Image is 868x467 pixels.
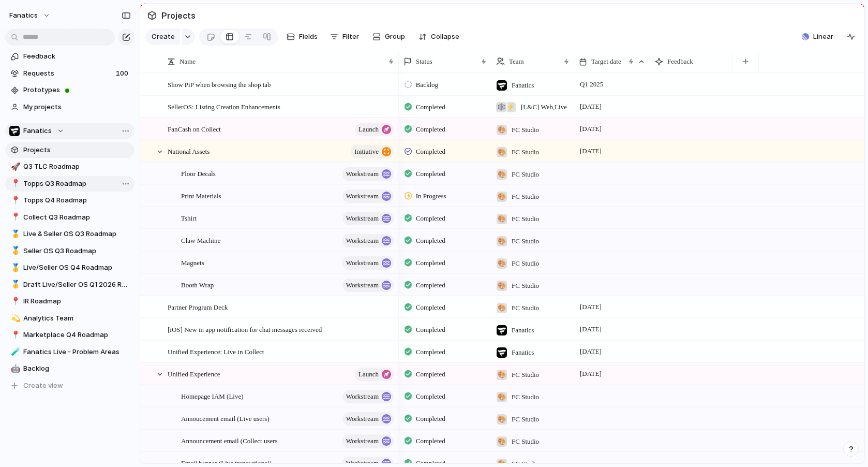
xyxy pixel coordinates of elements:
a: Feedback [5,49,134,64]
a: 🥇Live & Seller OS Q3 Roadmap [5,226,134,242]
div: 🎨 [497,147,507,157]
button: Fields [282,28,322,45]
span: Linear [813,32,833,42]
span: Target date [591,56,621,67]
button: 📍 [9,296,20,307]
button: 📍 [9,330,20,340]
span: Fanatics [23,126,52,136]
button: launch [355,368,394,381]
span: Completed [416,147,445,157]
div: 🧪 [11,346,18,358]
span: FanCash on Collect [168,123,221,135]
button: Create [145,28,180,45]
span: Completed [416,124,445,135]
button: Group [367,28,410,45]
span: Fanatics [512,347,534,358]
span: initiative [354,144,379,159]
a: 📍IR Roadmap [5,294,134,309]
span: Booth Wrap [181,279,214,290]
span: In Progress [416,191,446,201]
span: FC Studio [512,414,539,425]
span: Analytics Team [23,313,131,324]
button: Filter [326,28,363,45]
span: Team [509,56,524,67]
button: workstream [342,256,394,270]
span: Name [179,56,196,67]
span: [iOS] New in app notification for chat messages received [168,323,322,335]
span: Collapse [431,32,459,42]
div: 📍 [11,296,18,308]
span: Show PiP when browsing the shop tab [168,78,271,90]
span: Collect Q3 Roadmap [23,212,131,223]
span: workstream [346,278,379,293]
button: workstream [342,434,394,448]
span: FC Studio [512,125,539,135]
span: Create [152,32,175,42]
span: FC Studio [512,236,539,246]
a: 📍Topps Q4 Roadmap [5,193,134,208]
div: 🕸 [496,102,506,112]
button: workstream [342,234,394,247]
a: 📍Collect Q3 Roadmap [5,210,134,225]
span: workstream [346,412,379,426]
span: workstream [346,167,379,181]
div: 🥇 [11,262,18,274]
span: FC Studio [512,169,539,180]
span: workstream [346,233,379,248]
a: My projects [5,99,134,115]
span: National Assets [168,145,209,157]
div: 📍Marketplace Q4 Roadmap [5,327,134,343]
span: Homepage IAM (Live) [181,390,244,402]
button: Collapse [414,28,463,45]
span: Completed [416,391,445,402]
span: Group [385,32,405,42]
a: 📍Topps Q3 Roadmap [5,176,134,192]
button: workstream [342,167,394,181]
button: workstream [342,189,394,203]
a: 🥇Live/Seller OS Q4 Roadmap [5,260,134,275]
span: Projects [23,145,131,155]
a: 💫Analytics Team [5,311,134,326]
span: FC Studio [512,281,539,291]
button: 💫 [9,313,20,324]
div: 🎨 [497,414,507,425]
button: 🧪 [9,347,20,357]
div: ⚡ [505,102,516,112]
div: 🥇 [11,228,18,240]
span: Annoucement email (Live users) [181,412,270,424]
button: 📍 [9,212,20,223]
span: FC Studio [512,192,539,202]
span: Topps Q3 Roadmap [23,179,131,189]
span: workstream [346,256,379,270]
a: Projects [5,142,134,158]
span: Announcement email (Collect users [181,434,278,446]
span: Prototypes [23,85,131,95]
button: 📍 [9,195,20,206]
span: Live & Seller OS Q3 Roadmap [23,229,131,239]
div: 🎨 [497,392,507,402]
span: [DATE] [577,123,604,135]
span: workstream [346,389,379,404]
div: 📍 [11,211,18,223]
span: Unified Experience: Live in Collect [168,345,264,357]
button: workstream [342,412,394,426]
div: 📍 [11,329,18,341]
span: Claw Machine [181,234,220,246]
button: 🥇 [9,262,20,273]
a: 🧪Fanatics Live - Problem Areas [5,344,134,360]
button: initiative [351,145,394,158]
span: Completed [416,436,445,446]
span: Completed [416,213,445,224]
span: [DATE] [577,323,604,335]
div: 🎨 [497,303,507,313]
span: Completed [416,347,445,357]
span: FC Studio [512,147,539,157]
div: 💫 [11,312,18,324]
div: 🎨 [497,236,507,246]
span: Live/Seller OS Q4 Roadmap [23,262,131,273]
div: 📍 [11,195,18,207]
a: 🚀Q3 TLC Roadmap [5,159,134,174]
